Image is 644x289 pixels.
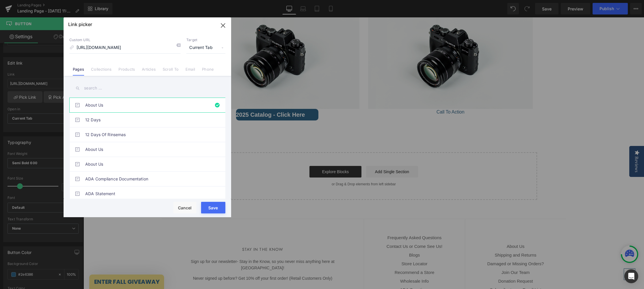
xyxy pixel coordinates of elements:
a: Articles [142,67,156,76]
a: About Us [85,157,212,171]
a: Add Single Section [283,149,335,160]
a: Shipping and Returns [411,235,453,240]
p: or Drag & Drop elements from left sidebar [116,165,444,169]
a: Phone [202,67,214,76]
div: Open Intercom Messenger [624,269,638,283]
a: Subscribe to our Email List [406,270,458,275]
input: https://gempages.net [69,42,181,53]
p: Sign up for our newsletter- Stay in the Know, so you never miss anything here at [GEOGRAPHIC_DATA]! [107,241,251,254]
a: Damaged or Missing Orders? [404,244,461,249]
a: Products [118,67,135,76]
p: Target [186,38,225,42]
a: Wholesale Info [317,261,345,266]
a: Collections [91,67,112,76]
a: Donation Request [415,261,449,266]
a: Frequently Asked Questions [304,218,358,223]
a: Call To Action [353,92,381,98]
a: 2025 Catalog - Click Here [153,92,235,103]
a: About Us [85,98,212,112]
div: ENTER FALL GIVEAWAY [6,257,81,272]
button: Save [201,202,225,213]
h2: Stay in the Know [90,229,269,235]
p: Never signed up before? Get 10% off your first order! (Retail Customers Only) [107,258,251,264]
a: Recommend a Store [311,253,351,257]
a: About Us [85,142,212,157]
a: 12 Days Of Rinsemas [85,127,212,142]
button: Cancel [173,202,196,213]
a: 12 Days [85,113,212,127]
a: ADA Questions [316,270,346,275]
p: Custom URL [69,38,181,42]
a: Contact Us or Come See Us! [303,226,359,231]
span: 2025 Catalog - Click Here [153,93,222,101]
a: Email [185,67,195,76]
input: search ... [69,82,225,95]
a: Explore Blocks [226,149,278,160]
a: Pages [73,67,84,76]
p: Link picker [68,21,92,27]
a: Join Our Team [418,253,446,257]
a: ADA Statement [85,186,212,201]
a: About Us [423,226,441,231]
a: ADA Compliance Documentation [85,172,212,186]
span: Current Tab [186,42,225,53]
a: Store Locator [318,244,344,249]
a: Back to top [541,251,552,262]
a: Blogs [326,235,337,240]
a: Scroll To [163,67,179,76]
span: ENTER FALL GIVEAWAY [11,260,76,268]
